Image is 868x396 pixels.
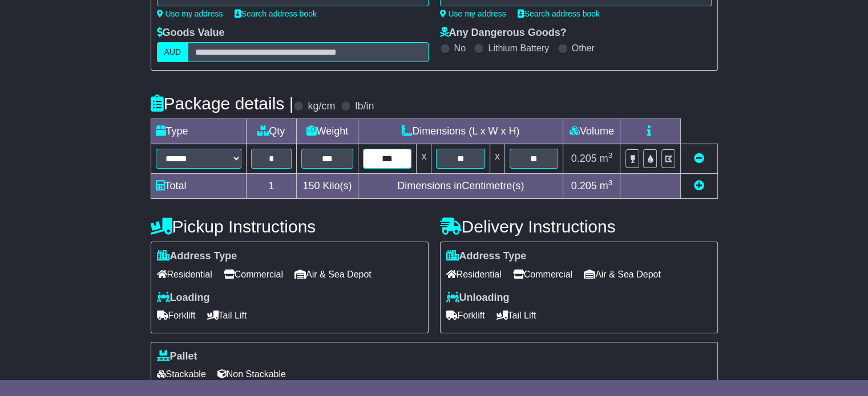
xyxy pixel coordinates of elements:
td: x [417,144,431,174]
td: 1 [246,174,296,199]
a: Search address book [518,9,600,18]
span: Forklift [446,307,485,324]
td: Dimensions in Centimetre(s) [358,174,563,199]
td: Qty [246,119,296,144]
span: 150 [302,180,320,191]
h4: Delivery Instructions [440,217,718,236]
label: kg/cm [308,100,335,113]
h4: Package details | [151,94,294,113]
span: m [600,180,613,191]
label: Address Type [446,250,527,263]
span: m [600,153,613,164]
span: Tail Lift [207,307,247,324]
td: Dimensions (L x W x H) [358,119,563,144]
span: Air & Sea Depot [294,266,372,283]
label: No [454,43,466,54]
a: Remove this item [694,153,704,164]
td: Kilo(s) [296,174,358,199]
label: Loading [157,292,210,304]
a: Add new item [694,180,704,191]
td: Type [151,119,246,144]
span: Residential [157,266,212,283]
label: Unloading [446,292,510,304]
span: Commercial [513,266,572,283]
label: Other [572,43,595,54]
label: Address Type [157,250,237,263]
td: x [490,144,504,174]
span: Non Stackable [217,365,286,383]
sup: 3 [608,151,613,160]
span: Tail Lift [496,307,536,324]
label: Any Dangerous Goods? [440,27,567,39]
span: 0.205 [571,153,597,164]
label: AUD [157,42,189,62]
label: Lithium Battery [488,43,549,54]
a: Use my address [440,9,506,18]
span: Stackable [157,365,206,383]
sup: 3 [608,178,613,187]
span: Residential [446,266,502,283]
a: Use my address [157,9,223,18]
a: Search address book [235,9,317,18]
td: Weight [296,119,358,144]
span: 0.205 [571,180,597,191]
h4: Pickup Instructions [151,217,429,236]
span: Forklift [157,307,196,324]
span: Commercial [224,266,283,283]
td: Total [151,174,246,199]
td: Volume [563,119,620,144]
span: Air & Sea Depot [584,266,661,283]
label: Pallet [157,350,197,363]
label: Goods Value [157,27,225,39]
label: lb/in [355,100,374,113]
